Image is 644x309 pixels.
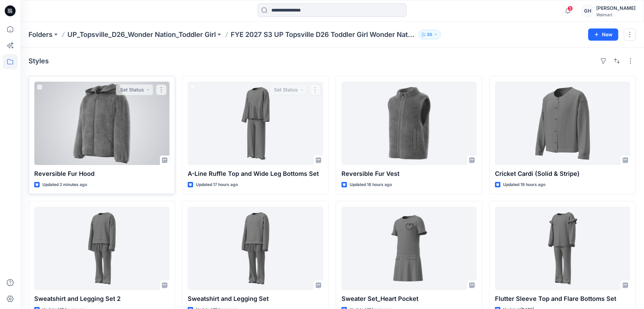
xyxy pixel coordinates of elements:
[418,30,441,39] button: 30
[495,82,630,165] a: Cricket Cardi (Solid & Stripe)
[188,294,323,304] p: Sweatshirt and Legging Set
[34,294,169,304] p: Sweatshirt and Legging Set 2
[28,30,53,39] a: Folders
[28,57,49,65] h4: Styles
[34,169,169,179] p: Reversible Fur Hood
[350,181,392,188] p: Updated 18 hours ago
[495,207,630,290] a: Flutter Sleeve Top and Flare Bottoms Set
[196,181,238,188] p: Updated 17 hours ago
[34,207,169,290] a: Sweatshirt and Legging Set 2
[596,4,636,12] div: [PERSON_NAME]
[341,82,477,165] a: Reversible Fur Vest
[503,181,545,188] p: Updated 19 hours ago
[495,169,630,179] p: Cricket Cardi (Solid & Stripe)
[34,82,169,165] a: Reversible Fur Hood
[188,169,323,179] p: A-Line Ruffle Top and Wide Leg Bottoms Set
[341,294,477,304] p: Sweater Set_Heart Pocket
[588,28,618,41] button: New
[495,294,630,304] p: Flutter Sleeve Top and Flare Bottoms Set
[596,12,636,17] div: Walmart
[341,207,477,290] a: Sweater Set_Heart Pocket
[581,5,594,17] div: GH
[188,207,323,290] a: Sweatshirt and Legging Set
[341,169,477,179] p: Reversible Fur Vest
[231,30,416,39] p: FYE 2027 S3 UP Topsville D26 Toddler Girl Wonder Nation
[42,181,87,188] p: Updated 2 minutes ago
[67,30,216,39] a: UP_Topsville_D26_Wonder Nation_Toddler Girl
[427,31,432,38] p: 30
[567,6,573,11] span: 3
[188,82,323,165] a: A-Line Ruffle Top and Wide Leg Bottoms Set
